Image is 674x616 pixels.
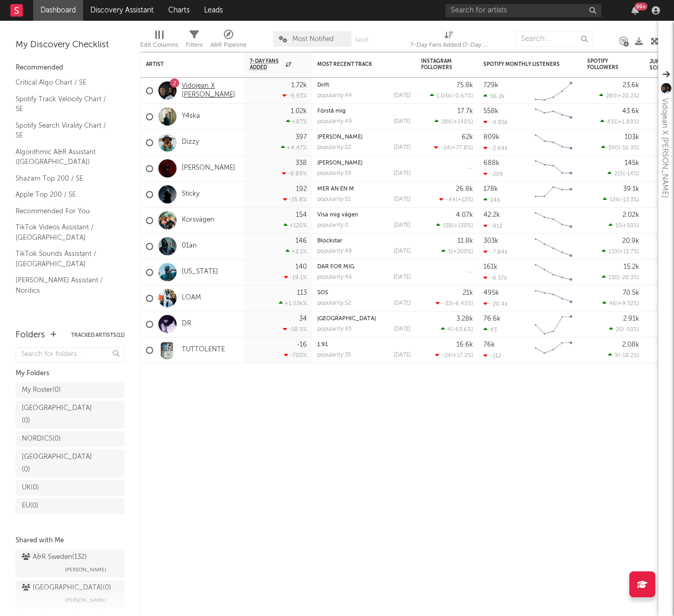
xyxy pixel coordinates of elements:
[16,401,125,429] a: [GEOGRAPHIC_DATA](0)
[421,58,457,71] div: Instagram Followers
[608,352,639,359] div: ( )
[394,249,411,254] div: [DATE]
[441,119,452,125] span: 286
[16,550,125,578] a: A&R Sweden(132)[PERSON_NAME]
[71,333,125,338] button: Tracked Artists(11)
[317,119,352,125] div: popularity: 49
[619,249,638,255] span: +13.7 %
[629,59,639,70] button: Filter by Spotify Followers
[317,290,328,296] a: SOS
[295,264,307,270] div: 140
[609,249,617,255] span: 133
[635,3,648,10] div: 99 +
[283,196,307,203] div: -35.8 %
[16,248,114,269] a: TikTok Sounds Assistant / [GEOGRAPHIC_DATA]
[567,59,577,70] button: Filter by Spotify Monthly Listeners
[453,327,471,333] span: -63.6 %
[457,108,473,115] div: 17.7k
[182,294,201,303] a: LOAM
[530,337,577,363] svg: Chart title
[530,234,577,259] svg: Chart title
[599,92,639,99] div: ( )
[483,93,505,100] div: 56.2k
[299,316,307,322] div: 34
[624,264,639,270] div: 15.2k
[317,238,342,244] a: Blockstar
[16,382,125,398] a: My Roster(0)
[446,197,456,203] span: -44
[453,249,471,255] span: +200 %
[182,164,235,173] a: [PERSON_NAME]
[609,326,639,333] div: ( )
[463,290,473,296] div: 21k
[483,212,500,218] div: 42.2k
[609,275,618,281] span: 130
[530,104,577,130] svg: Chart title
[317,316,411,322] div: Berlin
[16,62,125,74] div: Recommended
[317,264,354,270] a: DÄR FÖR MIG
[601,144,639,151] div: ( )
[295,238,307,244] div: 146
[587,58,624,71] div: Spotify Followers
[437,93,451,99] span: 1.04k
[16,275,114,296] a: [PERSON_NAME] Assistant / Nordics
[394,275,411,280] div: [DATE]
[317,134,362,140] a: [PERSON_NAME]
[22,433,61,445] div: NORDICS ( 0 )
[483,61,561,67] div: Spotify Monthly Listeners
[22,500,38,512] div: EU ( 0 )
[483,290,499,296] div: 495k
[400,59,411,70] button: Filter by Most Recent Track
[441,248,473,255] div: ( )
[456,82,473,89] div: 75.8k
[610,197,619,203] span: 124
[483,197,501,203] div: 246
[530,311,577,337] svg: Chart title
[624,327,638,333] span: -50 %
[16,77,114,88] a: Critical Algo Chart / SE
[602,248,639,255] div: ( )
[394,93,411,99] div: [DATE]
[317,275,352,280] div: popularity: 46
[186,39,203,51] div: Filters
[182,138,199,147] a: Dizzy
[286,248,307,255] div: +2.1 %
[182,320,191,328] a: DR
[530,285,577,311] svg: Chart title
[452,145,471,151] span: +77.8 %
[317,300,351,306] div: popularity: 52
[317,171,352,176] div: popularity: 59
[22,402,95,427] div: [GEOGRAPHIC_DATA] ( 0 )
[410,39,488,51] div: 7-Day Fans Added (7-Day Fans Added)
[16,367,125,380] div: My Folders
[530,259,577,285] svg: Chart title
[483,186,498,193] div: 178k
[394,223,411,228] div: [DATE]
[483,326,497,333] div: 43
[317,145,351,150] div: popularity: 22
[436,222,473,229] div: ( )
[483,160,500,167] div: 688k
[16,449,125,477] a: [GEOGRAPHIC_DATA](0)
[296,186,307,193] div: 192
[621,197,638,203] span: -13.3 %
[292,36,334,43] span: Most Notified
[616,327,623,333] span: 20
[618,301,638,307] span: +9.52 %
[620,145,638,151] span: -16.3 %
[282,170,307,177] div: -8.89 %
[615,353,618,359] span: 9
[317,238,411,244] div: Blockstar
[250,58,283,71] span: 7-Day Fans Added
[296,212,307,218] div: 154
[456,186,473,193] div: 26.8k
[317,212,411,218] div: Visa mig vägen
[442,353,451,359] span: -24
[317,212,358,218] a: Visa mig vägen
[182,242,197,251] a: 01an
[182,112,200,121] a: Y4ska
[210,26,247,56] div: A&R Pipeline
[483,108,498,115] div: 558k
[453,353,471,359] span: +17.2 %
